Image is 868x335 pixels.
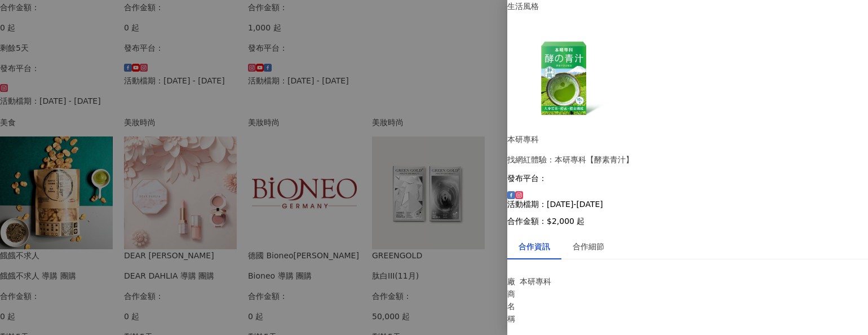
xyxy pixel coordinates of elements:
[507,275,514,325] p: 廠商名稱
[573,240,604,253] div: 合作細節
[507,153,868,166] div: 找網紅體驗：本研專科【酵素青汁】
[507,200,868,209] p: 活動檔期：[DATE]-[DATE]
[520,275,576,288] p: 本研專科
[507,133,868,146] div: 本研專科
[507,217,868,226] p: 合作金額： $2,000 起
[507,20,620,133] img: 酵素青汁
[519,240,550,253] div: 合作資訊
[507,174,868,183] p: 發布平台：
